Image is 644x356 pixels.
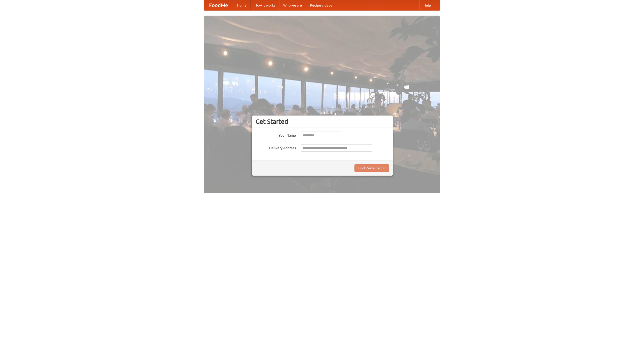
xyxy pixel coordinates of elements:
a: How it works [251,0,279,10]
label: Your Name [256,132,296,138]
a: Recipe videos [306,0,336,10]
h3: Get Started [256,118,389,125]
a: Help [419,0,435,10]
a: FoodMe [204,0,233,10]
button: Find Restaurants! [354,164,389,172]
a: Home [233,0,251,10]
label: Delivery Address [256,144,296,150]
a: Who we are [279,0,306,10]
